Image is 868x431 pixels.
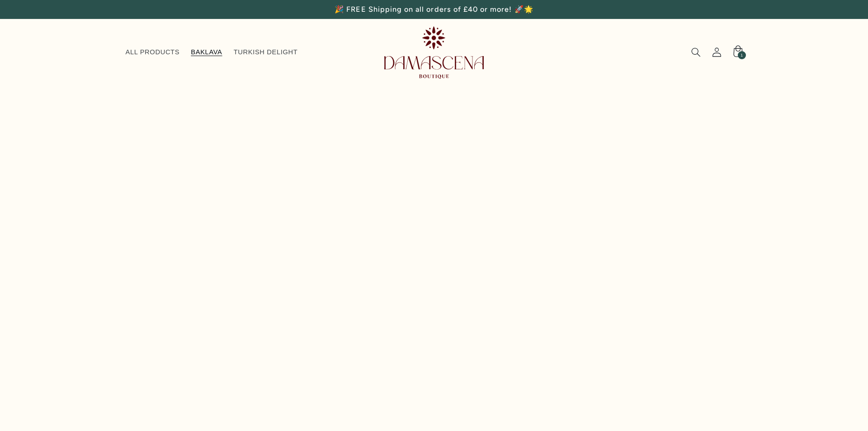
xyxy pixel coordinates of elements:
[686,42,707,63] summary: Search
[384,26,484,78] img: Damascena Boutique
[234,48,298,57] span: TURKISH DELIGHT
[185,43,228,62] a: BAKLAVA
[741,51,743,59] span: 1
[126,48,180,57] span: ALL PRODUCTS
[191,48,222,57] span: BAKLAVA
[381,23,487,82] a: Damascena Boutique
[120,43,185,62] a: ALL PRODUCTS
[228,43,303,62] a: TURKISH DELIGHT
[335,5,533,14] span: 🎉 FREE Shipping on all orders of £40 or more! 🚀🌟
